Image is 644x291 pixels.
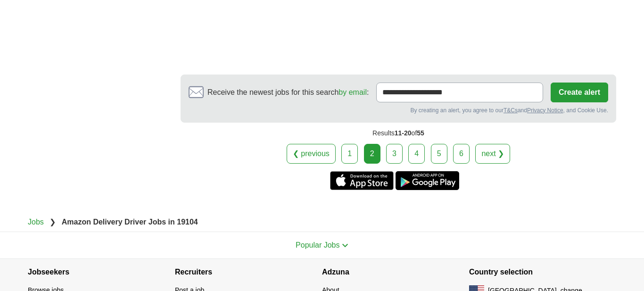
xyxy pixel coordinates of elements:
[396,171,459,190] a: Get the Android app
[28,218,44,226] a: Jobs
[364,144,380,164] div: 2
[417,129,424,137] span: 55
[504,107,518,114] a: T&Cs
[339,88,367,96] a: by email
[551,83,608,102] button: Create alert
[189,106,608,115] div: By creating an alert, you agree to our and , and Cookie Use.
[342,243,348,248] img: toggle icon
[62,218,198,226] strong: Amazon Delivery Driver Jobs in 19104
[469,259,616,285] h4: Country selection
[386,144,403,164] a: 3
[431,144,447,164] a: 5
[330,171,394,190] a: Get the iPhone app
[453,144,470,164] a: 6
[475,144,510,164] a: next ❯
[296,241,339,249] span: Popular Jobs
[408,144,425,164] a: 4
[395,129,412,137] span: 11-20
[527,107,563,114] a: Privacy Notice
[287,144,336,164] a: ❮ previous
[207,87,369,98] span: Receive the newest jobs for this search :
[181,123,616,144] div: Results of
[50,218,56,226] span: ❯
[341,144,358,164] a: 1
